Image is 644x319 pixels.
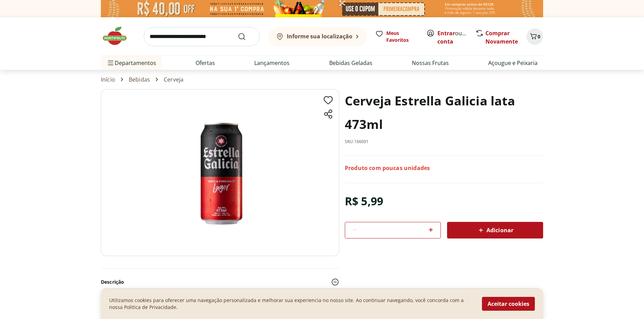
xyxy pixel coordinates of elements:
b: Informe sua localização [287,32,352,40]
a: Ofertas [196,59,215,67]
p: SKU: 166091 [345,139,369,144]
h1: Cerveja Estrella Galicia lata 473ml [345,89,543,136]
a: Início [101,76,115,83]
span: 0 [538,33,540,40]
span: Meus Favoritos [386,30,418,44]
a: Criar conta [437,29,475,45]
p: Utilizamos cookies para oferecer uma navegação personalizada e melhorar sua experiencia no nosso ... [109,297,474,311]
button: Descrição [101,274,339,290]
a: Bebidas Geladas [329,59,372,67]
span: ou [437,29,468,46]
a: Comprar Novamente [485,29,518,45]
span: Departamentos [106,55,156,71]
button: Aceitar cookies [482,297,535,311]
button: Menu [106,55,115,71]
button: Carrinho [527,28,543,45]
a: Cerveja [164,76,183,83]
button: Submit Search [238,32,254,41]
button: Adicionar [447,222,543,238]
a: Entrar [437,29,455,37]
img: Image [101,89,339,256]
span: Adicionar [477,226,513,234]
input: search [144,27,260,46]
button: Informe sua localização [268,27,367,46]
p: Produto com poucas unidades [345,164,430,172]
img: Hortifruti [101,26,135,46]
a: Lançamentos [254,59,290,67]
a: Meus Favoritos [375,30,418,44]
a: Nossas Frutas [412,59,449,67]
a: Bebidas [129,76,150,83]
a: Açougue e Peixaria [488,59,538,67]
div: R$ 5,99 [345,191,383,211]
